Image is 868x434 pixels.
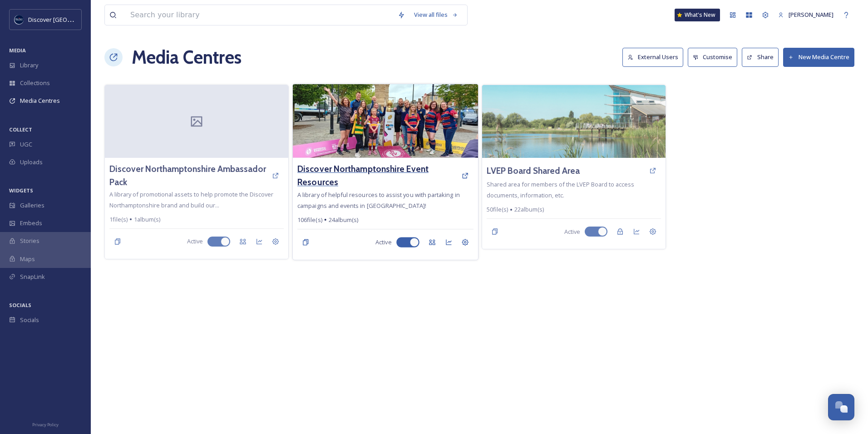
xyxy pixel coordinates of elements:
[409,6,463,24] a: View all files
[109,162,267,189] a: Discover Northamptonshire Ambassador Pack
[742,48,779,66] button: Share
[789,10,833,19] span: [PERSON_NAME]
[126,5,393,25] input: Search your library
[20,201,44,210] span: Galleries
[297,216,322,224] span: 106 file(s)
[375,238,391,247] span: Active
[9,126,32,133] span: COLLECT
[20,61,38,70] span: Library
[9,302,31,308] span: SOCIALS
[32,419,59,429] a: Privacy Policy
[20,158,43,167] span: Uploads
[622,48,688,66] a: External Users
[292,84,478,158] img: shared%20image.jpg
[783,48,854,66] button: New Media Centre
[482,85,666,158] img: Stanwick%20Lakes.jpg
[328,216,358,224] span: 24 album(s)
[20,237,39,245] span: Stories
[514,205,544,214] span: 22 album(s)
[9,47,26,54] span: MEDIA
[688,48,742,66] a: Customise
[487,180,634,199] span: Shared area for members of the LVEP Board to access documents, information, etc.
[20,96,60,105] span: Media Centres
[675,9,720,21] a: What's New
[487,205,508,214] span: 50 file(s)
[828,394,854,420] button: Open Chat
[9,187,33,194] span: WIDGETS
[20,255,35,263] span: Maps
[109,190,273,209] span: A library of promotional assets to help promote the Discover Northamptonshire brand and build our...
[688,48,738,66] button: Customise
[20,316,39,324] span: Socials
[20,273,45,281] span: SnapLink
[297,162,457,189] a: Discover Northamptonshire Event Resources
[20,140,32,149] span: UGC
[28,15,111,24] span: Discover [GEOGRAPHIC_DATA]
[187,237,203,246] span: Active
[622,48,683,66] button: External Users
[109,215,128,224] span: 1 file(s)
[32,422,59,428] span: Privacy Policy
[134,215,160,224] span: 1 album(s)
[774,6,838,24] a: [PERSON_NAME]
[132,44,242,71] h1: Media Centres
[15,15,24,24] img: Untitled%20design%20%282%29.png
[564,227,580,236] span: Active
[297,190,460,209] span: A library of helpful resources to assist you with partaking in campaigns and events in [GEOGRAPHI...
[487,164,580,177] a: LVEP Board Shared Area
[20,79,50,87] span: Collections
[20,219,42,227] span: Embeds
